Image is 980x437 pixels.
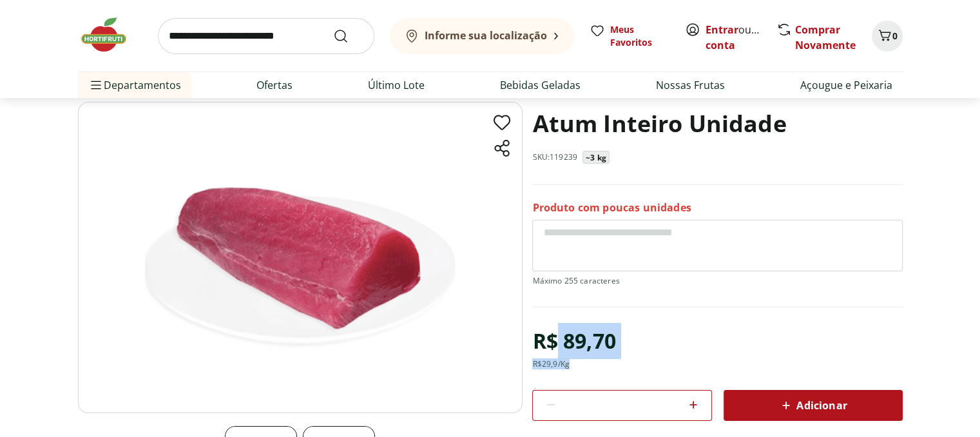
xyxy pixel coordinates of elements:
a: Bebidas Geladas [500,77,581,93]
button: Carrinho [872,21,903,52]
a: Ofertas [256,77,293,93]
button: Informe sua localização [390,18,574,54]
p: Produto com poucas unidades [532,200,691,215]
a: Nossas Frutas [656,77,725,93]
a: Criar conta [706,23,776,52]
p: SKU: 119239 [532,152,577,162]
p: ~3 kg [586,153,606,163]
button: Menu [88,70,104,101]
button: Adicionar [724,390,903,421]
a: Entrar [706,23,738,37]
a: Meus Favoritos [590,23,669,49]
h1: Atum Inteiro Unidade [532,102,786,146]
img: Principal [78,102,523,413]
span: 0 [892,30,898,42]
img: Hortifruti [78,15,142,54]
button: Submit Search [333,28,364,44]
a: Açougue e Peixaria [800,77,892,93]
a: Comprar Novamente [795,23,856,52]
span: ou [706,22,763,53]
a: Último Lote [368,77,425,93]
span: Meus Favoritos [610,23,669,49]
span: Adicionar [778,398,847,413]
div: R$ 29,9 /Kg [532,359,569,369]
b: Informe sua localização [425,28,547,43]
input: search [158,18,374,54]
span: Departamentos [88,70,181,101]
div: R$ 89,70 [532,323,615,359]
